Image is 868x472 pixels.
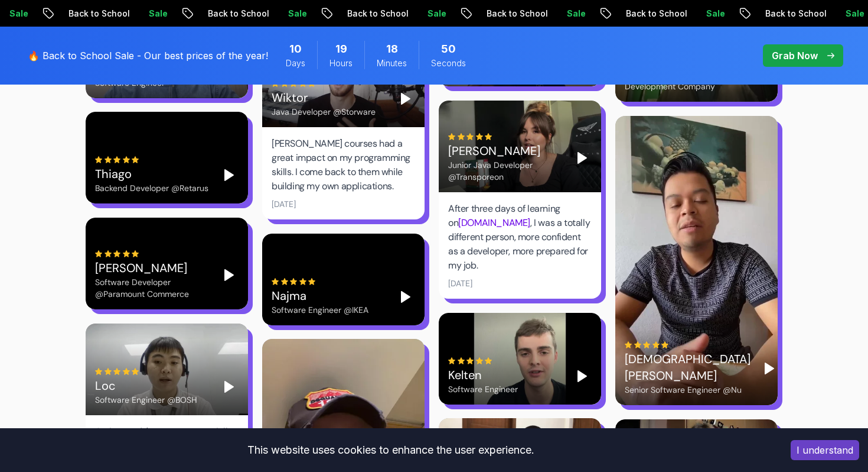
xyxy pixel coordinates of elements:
button: Play [220,266,239,285]
p: Grab Now [772,49,818,63]
p: Sale [554,8,592,20]
div: Senior Software Engineer @Nu [625,384,750,396]
button: Play [396,287,415,306]
div: After three days of learning on , I was a totally different person, more confident as a developer... [448,202,592,273]
div: Junior Java Developer @Transporeon [448,159,563,183]
div: Java Developer @Storware [272,106,376,118]
span: 10 Days [289,41,302,57]
span: 50 Seconds [441,41,456,57]
span: Seconds [431,57,466,69]
span: Hours [329,57,353,69]
p: 🔥 Back to School Sale - Our best prices of the year! [28,49,268,63]
p: Sale [136,8,174,20]
button: Play [573,148,592,167]
div: Kelten [448,367,518,383]
p: Sale [694,8,732,20]
div: Loc [95,377,197,394]
div: [DEMOGRAPHIC_DATA][PERSON_NAME] [625,351,750,384]
div: This website uses cookies to enhance the user experience. [9,437,773,463]
span: Days [286,57,305,69]
button: Play [220,377,239,396]
div: Software Engineer [448,383,518,395]
div: [PERSON_NAME] [95,260,210,276]
p: Sale [276,8,314,20]
div: Software Engineer @IKEA [272,304,368,316]
div: [PERSON_NAME] courses had a great impact on my programming skills. I come back to them while buil... [272,137,415,193]
div: Wiktor [272,89,376,106]
button: Play [760,359,779,378]
p: Back to School [614,8,694,20]
span: 18 Minutes [386,41,398,57]
button: Play [220,166,239,185]
div: Thiago [95,166,208,182]
p: Back to School [474,8,554,20]
div: [PERSON_NAME] [448,143,563,159]
button: Play [396,89,415,108]
p: Back to School [195,8,276,20]
span: 19 Hours [335,41,347,57]
button: Play [573,367,592,386]
div: Software Engineer @BOSH [95,394,197,406]
p: Back to School [335,8,415,20]
span: Minutes [377,57,407,69]
button: Accept cookies [791,440,859,460]
a: [DOMAIN_NAME] [458,216,530,229]
div: Backend Developer @Retarus [95,182,208,194]
div: [DATE] [448,277,472,289]
div: [DATE] [272,198,296,210]
p: Sale [415,8,453,20]
p: Back to School [56,8,136,20]
div: Najma [272,287,368,304]
div: Software Developer @Paramount Commerce [95,276,210,300]
p: Back to School [753,8,833,20]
